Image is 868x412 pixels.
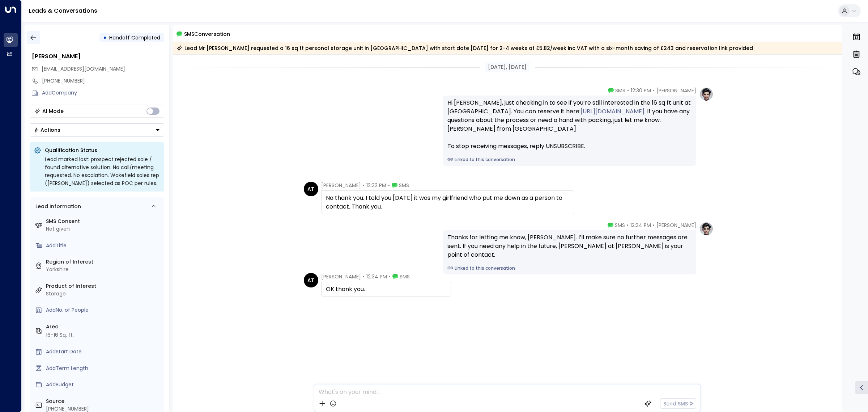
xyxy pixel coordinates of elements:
[615,87,625,94] span: SMS
[321,182,361,189] span: [PERSON_NAME]
[631,87,651,94] span: 12:30 PM
[447,156,692,163] a: Linked to this conversation
[447,265,692,272] a: Linked to this conversation
[304,182,318,196] div: AT
[46,306,161,314] div: AddNo. of People
[46,290,161,298] div: Storage
[103,31,107,44] div: •
[46,282,161,290] label: Product of Interest
[366,182,386,189] span: 12:32 PM
[366,273,387,280] span: 12:34 PM
[42,89,164,97] div: AddCompany
[326,194,570,211] div: No thank you. I told you [DATE] it was my girlfriend who put me down as a person to contact. Than...
[46,323,161,331] label: Area
[321,273,361,280] span: [PERSON_NAME]
[388,182,390,189] span: •
[363,182,365,189] span: •
[399,182,409,189] span: SMS
[485,62,529,72] div: [DATE], [DATE]
[33,203,81,210] div: Lead Information
[34,127,60,133] div: Actions
[699,222,714,236] img: profile-logo.png
[46,365,161,372] div: AddTerm Length
[389,273,391,280] span: •
[46,218,161,225] label: SMS Consent
[400,273,410,280] span: SMS
[46,348,161,356] div: AddStart Date
[29,7,97,15] a: Leads & Conversations
[30,123,164,136] button: Actions
[615,222,625,229] span: SMS
[42,65,125,73] span: alan56horbury@gmail.com
[627,87,629,94] span: •
[653,222,655,229] span: •
[653,87,655,94] span: •
[46,242,161,249] div: AddTitle
[326,285,447,294] div: OK thank you.
[176,45,753,52] div: Lead Mr [PERSON_NAME] requested a 16 sq ft personal storage unit in [GEOGRAPHIC_DATA] with start ...
[580,107,644,116] a: [URL][DOMAIN_NAME]
[699,87,714,101] img: profile-logo.png
[46,398,161,405] label: Source
[30,123,164,136] div: Button group with a nested menu
[42,65,125,72] span: [EMAIL_ADDRESS][DOMAIN_NAME]
[42,77,164,85] div: [PHONE_NUMBER]
[184,30,230,38] span: SMS Conversation
[627,222,629,229] span: •
[630,222,651,229] span: 12:34 PM
[32,52,164,61] div: [PERSON_NAME]
[109,34,160,41] span: Handoff Completed
[45,147,160,154] p: Qualification Status
[363,273,365,280] span: •
[46,225,161,233] div: Not given
[656,87,696,94] span: [PERSON_NAME]
[447,98,692,151] div: Hi [PERSON_NAME], just checking in to see if you’re still interested in the 16 sq ft unit at [GEO...
[656,222,696,229] span: [PERSON_NAME]
[304,273,318,287] div: AT
[45,155,160,187] div: Lead marked lost: prospect rejected sale / found alternative solution. No call/meeting requested....
[46,258,161,266] label: Region of Interest
[46,331,74,339] div: 16-16 Sq. ft.
[46,381,161,388] div: AddBudget
[42,108,64,115] div: AI Mode
[46,266,161,273] div: Yorkshire
[447,233,692,259] div: Thanks for letting me know, [PERSON_NAME]. I’ll make sure no further messages are sent. If you ne...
